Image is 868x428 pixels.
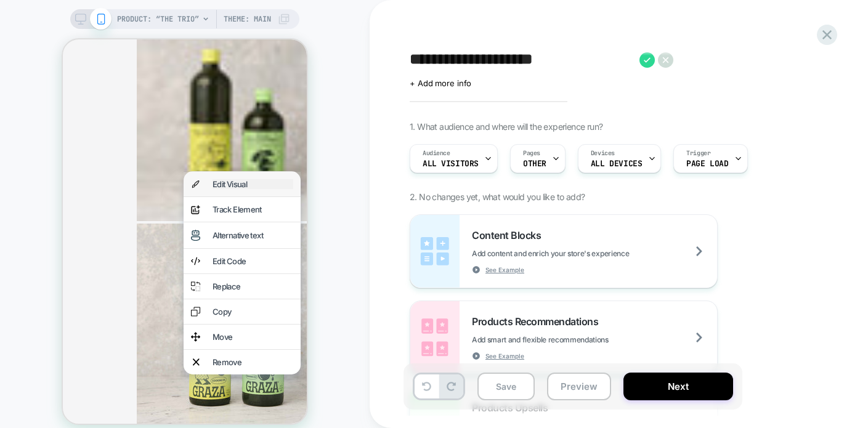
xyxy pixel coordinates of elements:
span: ALL DEVICES [591,159,642,168]
span: Content Blocks [472,229,547,241]
span: + Add more info [410,78,471,88]
span: Theme: MAIN [224,9,271,29]
div: Track Element [150,165,230,175]
span: See Example [485,352,524,360]
img: replace element [128,242,137,252]
button: Preview [547,373,611,400]
span: Page Load [686,159,728,168]
div: Copy [150,267,230,277]
span: OTHER [523,159,546,168]
span: Add smart and flexible recommendations [472,335,670,344]
span: Add content and enrich your store's experience [472,249,691,258]
img: edit code [128,217,137,227]
img: visual edit [128,190,137,201]
img: remove element [130,318,137,328]
span: See Example [485,265,524,274]
img: move element [128,293,137,302]
div: Edit Code [150,217,230,227]
span: All Visitors [423,159,479,168]
button: Next [623,373,733,400]
div: Remove [150,318,230,328]
div: Alternative text [150,191,230,201]
span: Products Recommendations [472,315,604,328]
div: Replace [150,242,230,252]
span: Trigger [686,149,710,158]
span: Pages [523,149,540,158]
div: Move [150,293,230,302]
span: PRODUCT: “The Trio” [117,9,199,29]
img: visual edit [128,140,137,150]
span: Audience [423,149,450,158]
span: Devices [591,149,615,158]
span: 1. What audience and where will the experience run? [410,121,602,132]
img: copy element [128,267,137,277]
div: Edit Visual [150,140,230,150]
span: 2. No changes yet, what would you like to add? [410,192,585,202]
button: Save [477,373,535,400]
